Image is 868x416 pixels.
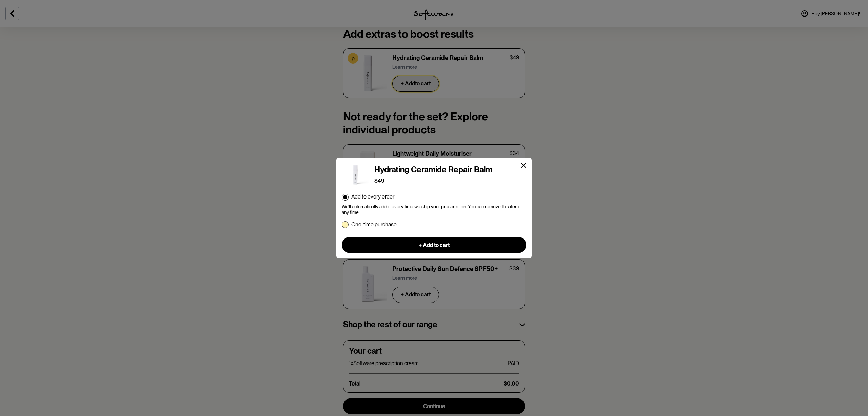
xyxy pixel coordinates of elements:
[374,165,492,175] h4: Hydrating Ceramide Repair Balm
[351,221,397,228] p: One-time purchase
[342,204,526,215] p: We'll automatically add it every time we ship your prescription. You can remove this item any time.
[342,164,369,185] img: product
[419,242,450,248] span: + Add to cart
[342,237,526,253] button: + Add to cart
[351,193,394,200] p: Add to every order
[374,178,492,184] p: $49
